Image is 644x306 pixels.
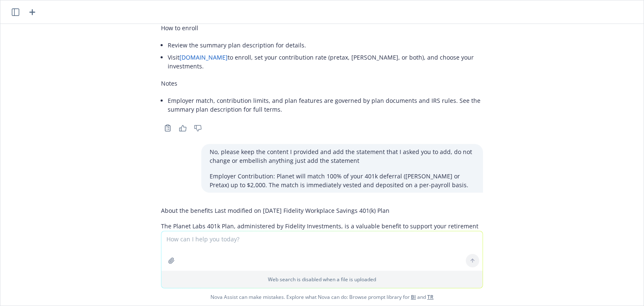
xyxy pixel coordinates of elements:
[161,222,483,248] p: The Planet Labs 401k Plan, administered by Fidelity Investments, is a valuable benefit to support...
[210,147,475,165] p: No, please keep the content I provided and add the statement that I asked you to add, do not chan...
[161,24,483,32] p: How to enroll
[164,124,171,132] svg: Copy to clipboard
[166,276,478,283] p: Web search is disabled when a file is uploaded
[168,51,483,72] li: Visit to enroll, set your contribution rate (pretax, [PERSON_NAME], or both), and choose your inv...
[168,39,483,51] li: Review the summary plan description for details.
[411,293,416,301] a: BI
[427,293,434,301] a: TR
[161,206,483,215] p: About the benefits Last modified on [DATE] Fidelity Workplace Savings 401(k) Plan
[191,122,205,134] button: Thumbs down
[179,53,228,61] a: [DOMAIN_NAME]
[210,172,475,189] p: Employer Contribution: Planet will match 100% of your 401k deferral ([PERSON_NAME] or Pretax) up ...
[161,79,483,88] p: Notes
[4,288,640,306] span: Nova Assist can make mistakes. Explore what Nova can do: Browse prompt library for and
[168,94,483,115] li: Employer match, contribution limits, and plan features are governed by plan documents and IRS rul...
